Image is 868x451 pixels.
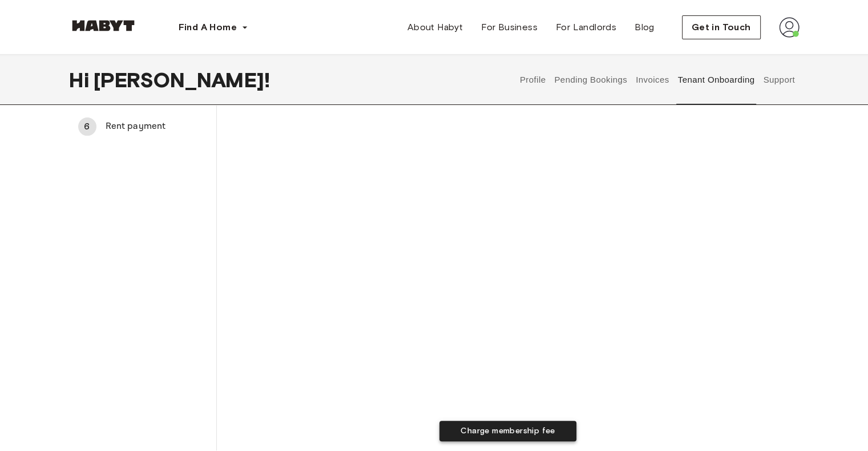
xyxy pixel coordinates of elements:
div: 6 [78,117,96,136]
button: Pending Bookings [553,55,629,105]
a: For Landlords [547,16,625,39]
span: Get in Touch [692,21,751,34]
span: For Business [481,21,538,34]
button: Support [762,55,797,105]
span: For Landlords [556,21,616,34]
button: Get in Touch [682,15,761,39]
span: Hi [69,68,94,92]
span: [PERSON_NAME] ! [94,68,270,92]
span: Rent payment [106,120,207,133]
img: Habyt [69,20,138,31]
button: Profile [518,55,547,105]
img: avatar [779,17,800,38]
a: For Business [472,16,547,39]
button: Tenant Onboarding [676,55,756,105]
a: About Habyt [398,16,472,39]
span: Blog [635,21,655,34]
button: Find A Home [169,16,257,39]
div: user profile tabs [515,55,799,105]
button: Charge membership fee [439,421,576,442]
a: Blog [625,16,664,39]
span: About Habyt [407,21,463,34]
span: Find A Home [179,21,237,34]
div: 6Rent payment [69,113,216,140]
button: Invoices [635,55,671,105]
